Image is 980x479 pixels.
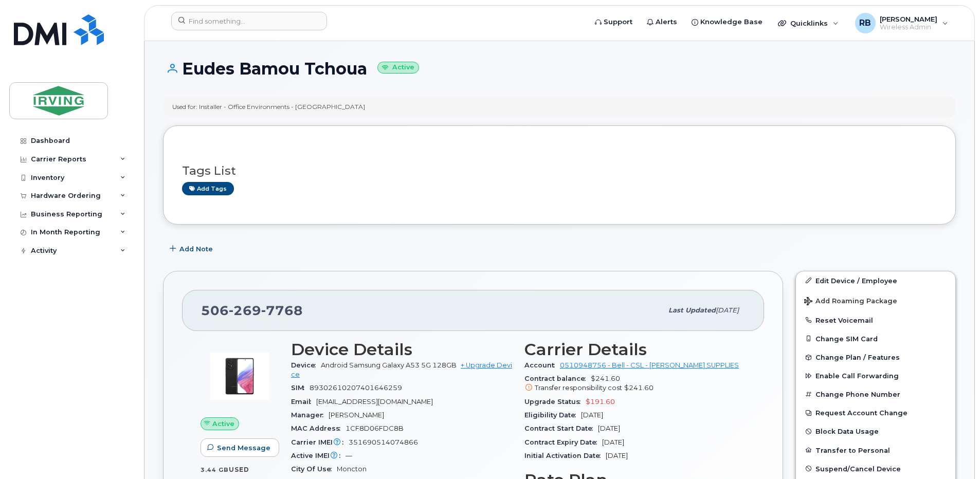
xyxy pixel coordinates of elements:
[163,240,222,259] button: Add Note
[796,459,955,478] button: Suspend/Cancel Device
[349,438,418,446] span: 351690514074866
[217,443,270,453] span: Send Message
[201,438,279,457] button: Send Message
[329,411,384,419] span: [PERSON_NAME]
[524,361,560,369] span: Account
[560,361,739,369] a: 0510948756 - Bell - CSL - [PERSON_NAME] SUPPLIES
[524,340,746,359] h3: Carrier Details
[606,452,628,459] span: [DATE]
[201,466,229,473] span: 3.44 GB
[212,419,234,429] span: Active
[586,398,615,406] span: $191.60
[316,398,433,406] span: [EMAIL_ADDRESS][DOMAIN_NAME]
[291,361,321,369] span: Device
[796,422,955,440] button: Block Data Usage
[624,384,654,392] span: $241.60
[291,384,310,392] span: SIM
[804,297,897,307] span: Add Roaming Package
[796,366,955,385] button: Enable Call Forwarding
[581,411,603,419] span: [DATE]
[796,441,955,459] button: Transfer to Personal
[182,182,234,195] a: Add tags
[796,311,955,329] button: Reset Voicemail
[668,306,716,314] span: Last updated
[815,465,901,472] span: Suspend/Cancel Device
[229,466,249,473] span: used
[172,102,365,111] div: Used for: Installer - Office Environments - [GEOGRAPHIC_DATA]
[796,403,955,422] button: Request Account Change
[291,438,349,446] span: Carrier IMEI
[524,452,606,459] span: Initial Activation Date
[796,348,955,366] button: Change Plan / Features
[209,345,270,407] img: image20231002-3703462-kjv75p.jpeg
[229,303,261,318] span: 269
[716,306,739,314] span: [DATE]
[182,164,937,177] h3: Tags List
[261,303,303,318] span: 7768
[524,438,602,446] span: Contract Expiry Date
[524,375,591,382] span: Contract balance
[310,384,402,392] span: 89302610207401646259
[291,411,329,419] span: Manager
[796,271,955,290] a: Edit Device / Employee
[524,425,598,432] span: Contract Start Date
[291,425,346,432] span: MAC Address
[346,452,352,459] span: —
[815,372,899,380] span: Enable Call Forwarding
[377,62,419,73] small: Active
[524,398,586,406] span: Upgrade Status
[201,303,303,318] span: 506
[163,60,956,78] h1: Eudes Bamou Tchoua
[535,384,622,392] span: Transfer responsibility cost
[337,465,367,473] span: Moncton
[602,438,624,446] span: [DATE]
[179,244,213,254] span: Add Note
[796,290,955,311] button: Add Roaming Package
[291,465,337,473] span: City Of Use
[796,385,955,403] button: Change Phone Number
[321,361,457,369] span: Android Samsung Galaxy A53 5G 128GB
[346,425,404,432] span: 1CF8D06FDC8B
[524,375,746,393] span: $241.60
[598,425,620,432] span: [DATE]
[815,354,900,361] span: Change Plan / Features
[524,411,581,419] span: Eligibility Date
[291,452,346,459] span: Active IMEI
[291,340,512,359] h3: Device Details
[291,398,316,406] span: Email
[796,329,955,348] button: Change SIM Card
